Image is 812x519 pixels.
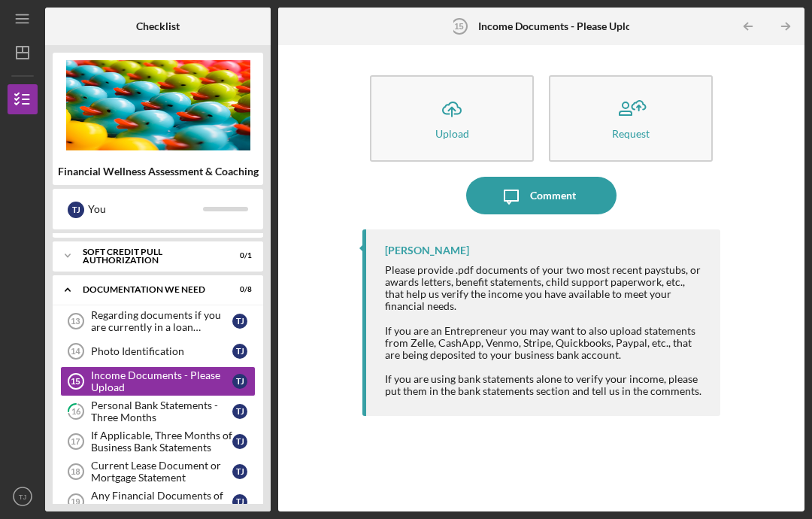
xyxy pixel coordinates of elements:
text: TJ [19,493,27,501]
div: Request [612,128,650,139]
div: T J [232,404,247,419]
div: Current Lease Document or Mortgage Statement [91,460,232,484]
div: Please provide .pdf documents of your two most recent paystubs, or awards letters, benefit statem... [385,264,705,312]
div: T J [232,314,247,329]
div: 0 / 1 [225,251,252,260]
tspan: 15 [454,22,463,31]
tspan: 13 [71,317,80,326]
div: If you are using bank statements alone to verify your income, please put them in the bank stateme... [385,373,705,397]
div: T J [232,374,247,389]
tspan: 18 [71,467,80,476]
tspan: 17 [71,437,80,446]
a: 14Photo IdentificationTJ [60,336,256,366]
div: Photo Identification [91,345,232,357]
a: 17If Applicable, Three Months of Business Bank StatementsTJ [60,426,256,457]
button: Comment [466,177,617,214]
div: T J [232,464,247,479]
tspan: 19 [71,497,80,506]
a: 19Any Financial Documents of ConcernTJ [60,487,256,517]
a: 15Income Documents - Please UploadTJ [60,366,256,396]
div: If Applicable, Three Months of Business Bank Statements [91,429,232,454]
div: Comment [530,177,576,214]
b: Checklist [136,20,180,32]
b: Financial Wellness Assessment & Coaching [58,165,259,178]
a: 13Regarding documents if you are currently in a loan applicationTJ [60,306,256,336]
tspan: 16 [71,407,81,417]
tspan: 15 [71,377,80,386]
img: Product logo [53,60,263,150]
button: Upload [370,75,534,162]
a: 18Current Lease Document or Mortgage StatementTJ [60,457,256,487]
div: Income Documents - Please Upload [91,369,232,393]
div: Documentation We Need [83,285,214,294]
div: T J [232,344,247,359]
b: Income Documents - Please Upload [478,20,643,32]
div: Soft Credit Pull Authorization [83,247,214,265]
div: Any Financial Documents of Concern [91,490,232,514]
div: Regarding documents if you are currently in a loan application [91,309,232,333]
div: Upload [435,128,469,139]
tspan: 14 [71,347,80,356]
button: Request [549,75,713,162]
div: If you are an Entrepreneur you may want to also upload statements from Zelle, CashApp, Venmo, Str... [385,325,705,361]
div: You [88,196,203,222]
button: TJ [8,481,38,511]
div: [PERSON_NAME] [385,244,469,256]
div: 0 / 8 [225,285,252,294]
div: Personal Bank Statements - Three Months [91,399,232,423]
a: 16Personal Bank Statements - Three MonthsTJ [60,396,256,426]
div: T J [232,494,247,509]
div: T J [68,202,84,218]
div: T J [232,434,247,449]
